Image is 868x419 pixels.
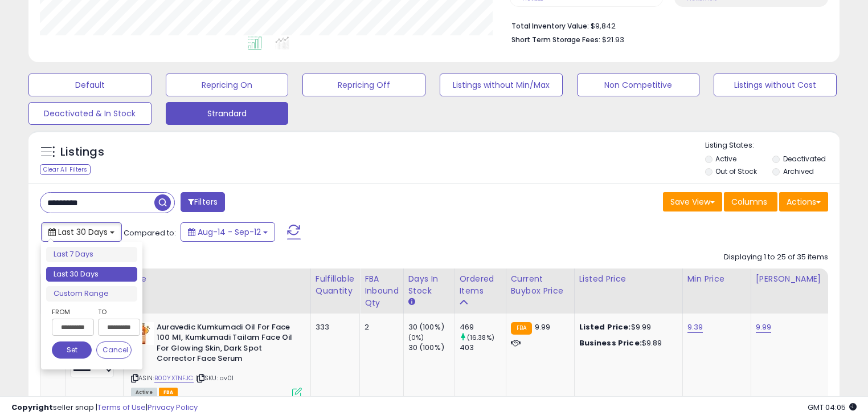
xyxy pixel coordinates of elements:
button: Default [28,74,152,96]
div: Displaying 1 to 25 of 35 items [724,252,828,263]
label: Out of Stock [715,166,757,176]
span: Columns [731,196,767,208]
a: 9.99 [756,322,772,333]
b: Auravedic Kumkumadi Oil For Face 100 Ml, Kumkumadi Tailam Face Oil For Glowing Skin, Dark Spot Co... [157,322,295,367]
button: Listings without Min/Max [440,74,563,96]
div: 30 (100%) [408,343,455,353]
div: seller snap | | [11,402,198,413]
small: Days In Stock. [408,297,415,307]
button: Set [52,341,92,359]
div: Fulfillable Quantity [316,273,355,297]
span: Compared to: [124,227,176,238]
div: Title [128,273,306,285]
button: Aug-14 - Sep-12 [181,222,275,242]
span: | SKU: av01 [195,373,234,383]
button: Non Competitive [577,74,700,96]
div: Days In Stock [408,273,450,297]
b: Short Term Storage Fees: [511,35,600,44]
span: Aug-14 - Sep-12 [198,226,261,238]
div: 403 [460,343,506,353]
li: Last 7 Days [46,247,137,262]
div: Min Price [687,273,746,285]
small: (0%) [408,333,424,342]
button: Repricing Off [302,74,425,96]
small: FBA [511,322,532,335]
button: Save View [663,192,722,211]
span: 9.99 [535,322,551,332]
div: [PERSON_NAME] [756,273,824,285]
div: Current Buybox Price [511,273,570,297]
label: Archived [783,166,814,176]
label: Active [715,154,736,164]
b: Total Inventory Value: [511,21,589,31]
button: Last 30 Days [41,222,122,242]
b: Business Price: [579,337,642,348]
button: Deactivated & In Stock [28,102,152,125]
button: Listings without Cost [714,74,837,96]
a: 9.39 [687,322,703,333]
button: Actions [779,192,828,211]
a: B00YXTNFJC [154,373,194,383]
label: To [98,306,132,318]
strong: Copyright [11,402,53,413]
button: Strandard [166,102,289,125]
div: FBA inbound Qty [365,273,399,309]
span: $21.93 [602,34,624,45]
div: $9.99 [579,322,674,332]
label: Deactivated [783,154,826,164]
div: $9.89 [579,338,674,348]
li: Last 30 Days [46,267,137,282]
small: (16.38%) [467,333,494,342]
li: Custom Range [46,286,137,302]
button: Columns [724,192,777,211]
h5: Listings [60,144,104,160]
div: 2 [365,322,395,332]
span: Last 30 Days [58,226,108,238]
a: Terms of Use [97,402,146,413]
a: Privacy Policy [148,402,198,413]
div: Ordered Items [460,273,501,297]
div: Clear All Filters [40,164,91,175]
div: Listed Price [579,273,678,285]
label: From [52,306,92,318]
div: 469 [460,322,506,332]
div: 333 [316,322,351,332]
span: 2025-10-13 04:05 GMT [808,402,857,413]
div: 30 (100%) [408,322,455,332]
p: Listing States: [705,140,840,151]
li: $9,842 [511,18,820,32]
b: Listed Price: [579,322,631,332]
button: Cancel [96,341,132,359]
button: Repricing On [166,74,289,96]
button: Filters [181,192,225,212]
